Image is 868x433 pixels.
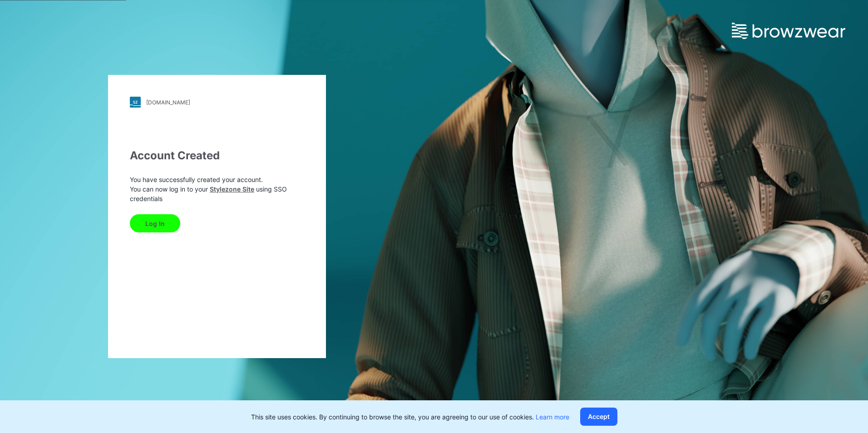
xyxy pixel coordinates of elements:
img: stylezone-logo.562084cfcfab977791bfbf7441f1a819.svg [130,97,141,108]
p: You can now log in to your using SSO credentials [130,184,304,203]
a: Learn more [536,413,569,421]
button: Log In [130,214,180,232]
p: This site uses cookies. By continuing to browse the site, you are agreeing to our use of cookies. [251,412,569,422]
img: browzwear-logo.e42bd6dac1945053ebaf764b6aa21510.svg [732,23,845,39]
div: Account Created [130,148,304,164]
a: [DOMAIN_NAME] [130,97,304,108]
a: Stylezone Site [210,185,254,193]
div: [DOMAIN_NAME] [146,99,190,106]
p: You have successfully created your account. [130,175,304,184]
button: Accept [580,408,617,426]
